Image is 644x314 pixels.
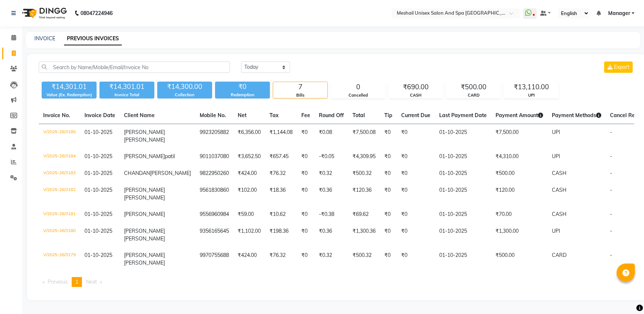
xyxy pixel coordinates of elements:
[613,285,637,307] iframe: chat widget
[265,182,297,206] td: ₹18.36
[315,124,348,149] td: ₹0.08
[195,124,233,149] td: 9923205882
[84,170,112,176] span: 01-10-2025
[608,10,630,17] span: Manager
[39,124,80,149] td: V/2025-26/3185
[301,112,310,119] span: Fee
[124,112,155,119] span: Client Name
[157,82,212,92] div: ₹14,300.00
[39,165,80,182] td: V/2025-26/3183
[84,153,112,160] span: 01-10-2025
[200,112,226,119] span: Mobile No.
[315,223,348,247] td: ₹0.36
[273,92,327,98] div: Bills
[39,223,80,247] td: V/2025-26/3180
[195,182,233,206] td: 9561830860
[265,165,297,182] td: ₹76.32
[447,82,501,92] div: ₹500.00
[610,228,612,234] span: -
[552,252,566,258] span: CARD
[348,148,380,165] td: ₹4,309.95
[315,165,348,182] td: ₹0.32
[39,247,80,271] td: V/2025-26/3179
[397,247,435,271] td: ₹0
[84,129,112,135] span: 01-10-2025
[124,259,165,266] span: [PERSON_NAME]
[319,112,344,119] span: Round Off
[331,82,385,92] div: 0
[195,206,233,223] td: 9556960984
[195,223,233,247] td: 9356165645
[99,92,154,98] div: Invoice Total
[435,223,491,247] td: 01-10-2025
[265,247,297,271] td: ₹76.32
[552,153,560,160] span: UPI
[604,61,633,73] button: Export
[80,3,113,23] b: 08047224946
[315,148,348,165] td: -₹0.05
[552,112,601,119] span: Payment Methods
[397,124,435,149] td: ₹0
[504,82,558,92] div: ₹13,110.00
[348,165,380,182] td: ₹500.32
[353,112,365,119] span: Total
[195,148,233,165] td: 9011037080
[496,112,543,119] span: Payment Amount
[552,228,560,234] span: UPI
[397,206,435,223] td: ₹0
[86,279,97,285] span: Next
[195,165,233,182] td: 9822950260
[265,223,297,247] td: ₹198.36
[435,247,491,271] td: 01-10-2025
[165,153,175,160] span: patil
[610,129,612,135] span: -
[19,3,69,23] img: logo
[447,92,501,98] div: CARD
[233,165,265,182] td: ₹424.00
[397,182,435,206] td: ₹0
[39,277,634,287] nav: Pagination
[233,148,265,165] td: ₹3,652.50
[265,124,297,149] td: ₹1,144.08
[124,235,165,242] span: [PERSON_NAME]
[380,165,397,182] td: ₹0
[43,112,70,119] span: Invoice No.
[435,124,491,149] td: 01-10-2025
[401,112,430,119] span: Current Due
[384,112,392,119] span: Tip
[348,223,380,247] td: ₹1,300.36
[233,247,265,271] td: ₹424.00
[614,64,629,70] span: Export
[265,148,297,165] td: ₹657.45
[124,211,165,217] span: [PERSON_NAME]
[389,82,443,92] div: ₹690.00
[610,187,612,193] span: -
[124,137,165,143] span: [PERSON_NAME]
[273,82,327,92] div: 7
[491,182,547,206] td: ₹120.00
[157,92,212,98] div: Collection
[439,112,487,119] span: Last Payment Date
[315,206,348,223] td: -₹0.38
[552,170,566,176] span: CASH
[504,92,558,98] div: UPI
[270,112,279,119] span: Tax
[215,82,270,92] div: ₹0
[48,279,68,285] span: Previous
[380,247,397,271] td: ₹0
[39,182,80,206] td: V/2025-26/3182
[552,211,566,217] span: CASH
[124,129,165,135] span: [PERSON_NAME]
[491,148,547,165] td: ₹4,310.00
[397,223,435,247] td: ₹0
[348,247,380,271] td: ₹500.32
[380,148,397,165] td: ₹0
[215,92,270,98] div: Redemption
[297,124,315,149] td: ₹0
[297,247,315,271] td: ₹0
[610,170,612,176] span: -
[34,35,55,42] a: INVOICE
[150,170,191,176] span: [PERSON_NAME]
[552,129,560,135] span: UPI
[389,92,443,98] div: CASH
